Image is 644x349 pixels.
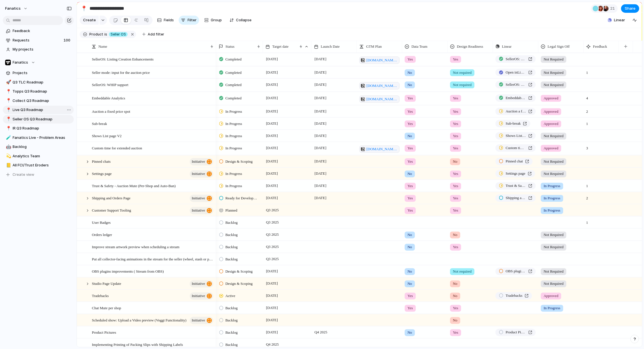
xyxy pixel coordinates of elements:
[495,94,536,102] a: Embeddable Analytics
[265,120,279,127] span: [DATE]
[506,133,526,139] span: Shows List page V2
[13,60,28,65] span: Fanatics
[192,206,205,214] span: initiative
[5,126,11,131] button: 📍
[544,159,563,164] span: Not Required
[6,116,10,122] div: 📍
[265,304,279,311] span: [DATE]
[453,305,458,311] span: Yes
[225,232,238,238] span: Backlog
[225,109,242,114] span: In Progress
[506,121,521,126] span: Sub-break
[265,132,279,139] span: [DATE]
[5,116,11,122] button: 📍
[407,232,412,238] span: No
[453,57,458,62] span: Yes
[407,121,413,127] span: Yes
[313,69,328,76] span: [DATE]
[155,16,176,25] button: Fields
[3,106,74,114] a: 📍Live Q3 Roadmap
[92,207,131,213] span: Customer Support Tooling
[13,107,72,113] span: Live Q3 Roadmap
[584,67,590,76] span: 1
[584,118,590,127] span: 1
[111,32,126,37] span: Seller OS
[92,170,112,177] span: Settings page
[104,32,107,37] span: is
[3,4,31,13] button: fanatics
[92,329,116,335] span: Product Pictures
[6,125,10,132] div: 📍
[6,153,10,159] div: 💫
[265,219,280,226] span: Q3 2025
[366,44,382,49] span: GTM Plan
[313,158,328,165] span: [DATE]
[453,269,472,274] span: Not required
[6,79,10,85] div: 🚀
[544,57,563,62] span: Not Required
[621,4,639,13] button: Share
[6,97,10,104] div: 📍
[92,108,130,114] span: Auction a fixed price spot
[313,132,328,139] span: [DATE]
[92,317,186,323] span: Scheduled show: Upload a Video preview (Voggt Functionality)
[407,57,413,62] span: Yes
[453,183,458,189] span: Yes
[190,292,213,300] button: initiative
[6,162,10,169] div: 📒
[225,269,253,274] span: Design & Scoping
[225,57,242,62] span: Completed
[3,124,74,133] div: 📍IR Q3 Roadmap
[192,316,205,324] span: initiative
[495,158,533,165] a: Pinned chat
[3,78,74,87] a: 🚀Q3 TLC Roadmap
[265,108,279,115] span: [DATE]
[6,107,10,113] div: 📍
[411,44,427,49] span: Data Team
[6,144,10,150] div: 🤖
[495,108,536,115] a: Auction a fixed price spot
[92,219,111,225] span: User Badges
[407,208,413,213] span: Yes
[313,95,328,101] span: [DATE]
[313,329,329,336] span: Q4 2025
[211,17,222,23] span: Group
[407,109,413,114] span: Yes
[495,120,530,127] a: Sub-break
[272,44,289,49] span: Target date
[3,143,74,151] a: 🤖Backlog
[225,195,258,201] span: Ready for Development
[92,195,130,201] span: Shipping and Orders Page
[544,232,563,238] span: Not Required
[92,56,154,62] span: SellerOS: Listing Creation Enhancements
[506,82,526,87] span: SellerOS: WHIP support
[225,281,253,287] span: Design & Scoping
[225,317,238,323] span: Backlog
[407,195,413,201] span: Yes
[5,107,11,113] button: 📍
[225,305,238,311] span: Backlog
[321,44,340,49] span: Launch Date
[98,44,107,49] span: Name
[453,281,457,287] span: No
[81,5,87,12] div: 📍
[313,120,328,127] span: [DATE]
[225,330,238,335] span: Backlog
[265,170,279,177] span: [DATE]
[495,268,536,275] a: OBS plugins improvements ( Stream from OBS)
[265,231,280,238] span: Q3 2025
[506,56,526,62] span: SellerOS: Listing Creation Enhancements
[265,207,280,214] span: Q3 2025
[80,16,99,25] button: Create
[265,56,279,62] span: [DATE]
[225,95,242,101] span: Completed
[225,70,242,76] span: Completed
[3,36,74,45] a: Requests100
[190,207,213,214] button: initiative
[610,6,616,11] span: 21
[313,56,328,62] span: [DATE]
[192,194,205,202] span: initiative
[313,108,328,115] span: [DATE]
